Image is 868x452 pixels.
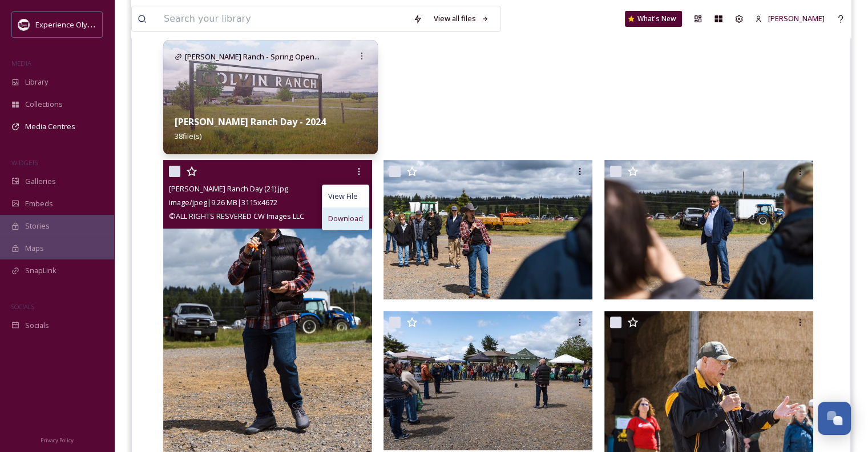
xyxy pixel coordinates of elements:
[25,99,63,110] span: Collections
[35,19,103,30] span: Experience Olympia
[169,183,288,194] span: [PERSON_NAME] Ranch Day (21).jpg
[604,160,813,299] img: Colvin Ranch Day (31).jpg
[41,433,74,446] a: Privacy Policy
[11,158,38,167] span: WIDGETS
[11,302,34,311] span: SOCIALS
[11,59,31,67] span: MEDIA
[41,437,74,444] span: Privacy Policy
[25,265,56,276] span: SnapLink
[768,13,825,23] span: [PERSON_NAME]
[25,320,49,331] span: Socials
[25,121,75,132] span: Media Centres
[175,115,326,128] strong: [PERSON_NAME] Ranch Day - 2024
[163,40,378,154] img: c32f84ce-919b-49e2-b03b-6fb751fe35b1.jpg
[175,131,201,141] span: 38 file(s)
[25,198,53,209] span: Embeds
[18,19,30,30] img: download.jpeg
[25,176,56,187] span: Galleries
[25,221,50,231] span: Stories
[328,213,363,224] span: Download
[169,211,304,221] span: © ALL RIGHTS RESVERED CW Images LLC
[185,51,320,62] span: [PERSON_NAME] Ranch - Spring Open...
[169,197,277,207] span: image/jpeg | 9.26 MB | 3115 x 4672
[25,77,48,87] span: Library
[328,191,358,202] span: View File
[383,311,592,450] img: Colvin Ranch Day (36).jpg
[428,7,495,30] a: View all files
[25,243,44,254] span: Maps
[158,6,407,31] input: Search your library
[818,402,851,435] button: Open Chat
[383,160,592,299] img: Colvin Ranch Day (18).jpg
[749,7,830,30] a: [PERSON_NAME]
[625,11,682,27] a: What's New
